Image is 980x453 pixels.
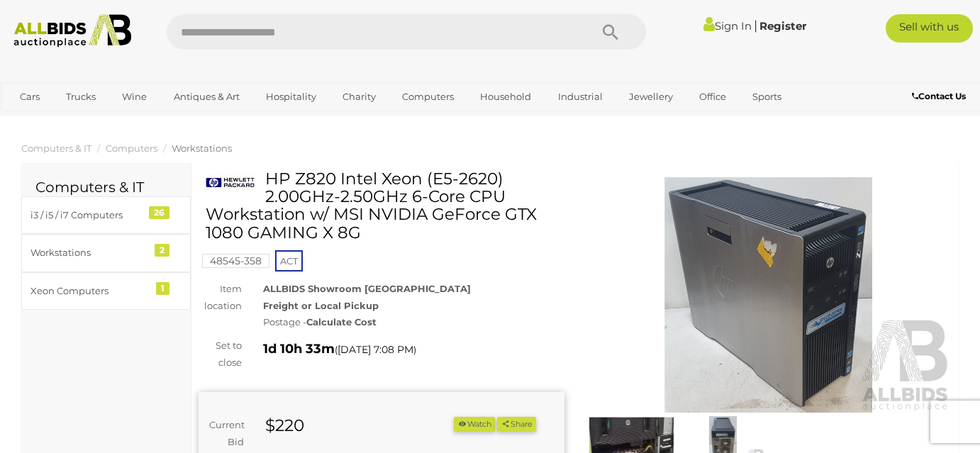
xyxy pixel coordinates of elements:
a: Trucks [57,85,105,108]
button: Share [497,417,536,432]
mark: 48545-358 [202,254,269,268]
strong: Freight or Local Pickup [263,300,379,311]
a: 48545-358 [202,255,269,267]
div: Xeon Computers [30,283,147,299]
div: Workstations [30,245,147,261]
strong: ALLBIDS Showroom [GEOGRAPHIC_DATA] [263,283,471,294]
img: HP Z820 Intel Xeon (E5-2620) 2.00GHz-2.50GHz 6-Core CPU Workstation w/ MSI NVIDIA GeForce GTX 108... [206,174,255,191]
span: ( ) [335,344,416,355]
a: Sell with us [886,14,973,43]
img: HP Z820 Intel Xeon (E5-2620) 2.00GHz-2.50GHz 6-Core CPU Workstation w/ MSI NVIDIA GeForce GTX 108... [586,177,952,413]
a: Cars [11,85,49,108]
a: Workstations 2 [21,234,191,272]
a: Sports [743,85,791,108]
strong: 1d 10h 33m [263,341,335,357]
a: Computers [393,85,463,108]
a: Xeon Computers 1 [21,272,191,310]
a: Register [759,19,806,33]
div: Set to close [188,337,252,371]
a: Computers [106,142,157,154]
div: Postage - [263,314,564,330]
div: Item location [188,281,252,314]
b: Contact Us [912,91,966,101]
a: [GEOGRAPHIC_DATA] [11,108,130,132]
a: Computers & IT [21,142,91,154]
h1: HP Z820 Intel Xeon (E5-2620) 2.00GHz-2.50GHz 6-Core CPU Workstation w/ MSI NVIDIA GeForce GTX 108... [206,170,561,242]
div: 2 [155,244,169,257]
span: [DATE] 7:08 PM [338,343,413,356]
a: Household [471,85,540,108]
strong: Calculate Cost [306,316,377,328]
button: Search [575,14,646,50]
div: i3 / i5 / i7 Computers [30,207,147,223]
a: Jewellery [620,85,682,108]
a: i3 / i5 / i7 Computers 26 [21,196,191,234]
a: Industrial [549,85,612,108]
strong: $220 [265,415,304,435]
a: Office [690,85,735,108]
h2: Computers & IT [35,179,177,195]
a: Hospitality [257,85,325,108]
a: Wine [113,85,156,108]
a: Workstations [172,142,232,154]
span: ACT [275,250,303,272]
div: Current Bid [199,417,255,450]
span: | [754,18,757,33]
li: Watch this item [454,417,495,432]
a: Sign In [703,19,752,33]
div: 1 [156,282,169,295]
a: Antiques & Art [165,85,249,108]
button: Watch [454,417,495,432]
a: Contact Us [912,89,969,104]
a: Charity [333,85,385,108]
div: 26 [149,206,169,219]
img: Allbids.com.au [7,14,138,47]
